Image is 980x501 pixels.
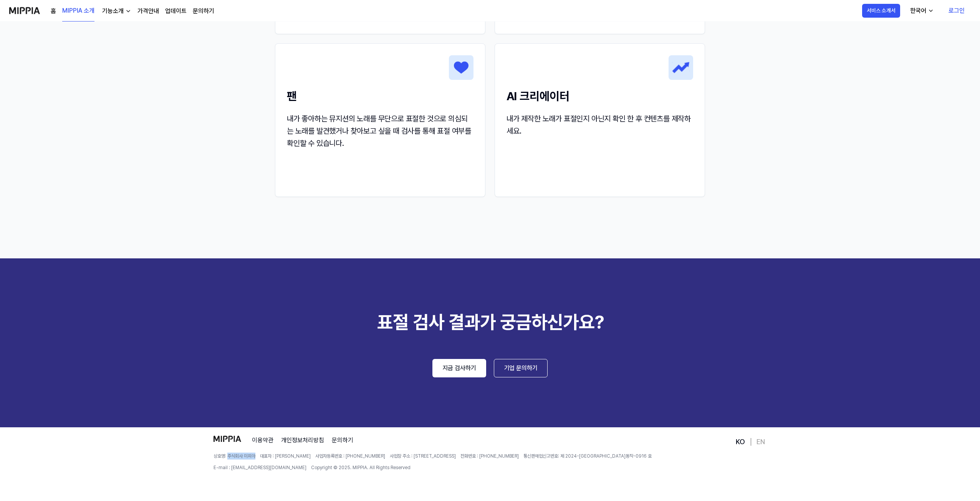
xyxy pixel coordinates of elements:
[377,308,603,336] p: 표절 검사 결과가 궁금하신가요?
[315,453,385,460] span: 사업자등록번호 : [PHONE_NUMBER]
[904,3,939,18] button: 한국어
[165,7,187,16] a: 업데이트
[432,359,486,377] a: 지금 검사하기
[449,55,473,80] img: 작곡가
[260,453,311,460] span: 대표자 : [PERSON_NAME]
[287,112,473,149] div: 내가 좋아하는 뮤지션의 노래를 무단으로 표절한 것으로 의심되는 노래를 발견했거나 찾아보고 싶을 때 검사를 통해 표절 여부를 확인할 수 있습니다.
[51,7,56,16] a: 홈
[214,464,306,471] span: E-mail : [EMAIL_ADDRESS][DOMAIN_NAME]
[736,437,745,446] a: KO
[101,7,125,16] div: 기능소개
[332,436,353,445] a: 문의하기
[507,88,693,105] h2: AI 크리에이터
[193,7,214,16] a: 문의하기
[287,88,473,105] h2: 팬
[460,453,519,460] span: 전화번호 : [PHONE_NUMBER]
[523,453,652,460] span: 통신판매업신고번호: 제 2024-[GEOGRAPHIC_DATA]동작-0916 호
[757,437,765,446] a: EN
[862,4,900,18] button: 서비스 소개서
[390,453,456,460] span: 사업장 주소 : [STREET_ADDRESS]
[494,359,548,377] a: 기업 문의하기
[507,112,693,137] div: 내가 제작한 노래가 표절인지 아닌지 확인 한 후 컨텐츠를 제작하세요.
[62,0,94,21] a: MIPPIA 소개
[125,8,131,14] img: down
[252,436,273,445] a: 이용약관
[311,464,411,471] span: Copyright © 2025. MIPPIA. All Rights Reserved
[669,55,693,80] img: 작곡가
[214,453,255,460] span: 상호명: 주식회사 미피아
[281,436,324,445] a: 개인정보처리방침
[101,7,131,16] button: 기능소개
[909,6,928,15] div: 한국어
[137,7,159,16] a: 가격안내
[214,436,241,442] img: logo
